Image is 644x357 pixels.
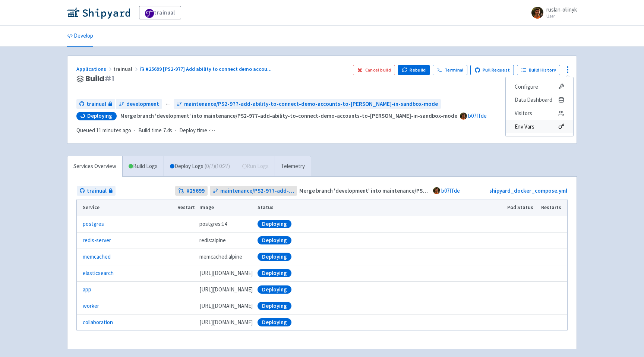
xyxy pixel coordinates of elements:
[175,199,197,216] th: Restart
[120,112,457,119] strong: Merge branch 'development' into maintenance/PS2-977-add-ability-to-connect-demo-accounts-to-[PERS...
[83,318,113,327] a: collaboration
[517,65,560,75] a: Build History
[164,156,236,177] a: Deploy Logs (0/7)(10:27)
[275,156,311,177] a: Telemetry
[505,199,539,216] th: Pod Status
[174,99,441,109] a: maintenance/PS2-977-add-ability-to-connect-demo-accounts-to-[PERSON_NAME]-in-sandbox-mode
[179,126,207,135] span: Deploy time
[515,121,534,132] span: Env Vars
[197,199,255,216] th: Image
[433,65,467,75] a: Terminal
[83,302,99,310] a: worker
[123,156,164,177] a: Build Logs
[527,7,577,19] a: ruslan-oliinyk User
[199,318,253,327] span: [DOMAIN_NAME][URL]
[199,302,253,310] span: [DOMAIN_NAME][URL]
[67,7,130,19] img: Shipyard logo
[76,127,131,134] span: Queued
[83,285,91,294] a: app
[199,220,227,228] span: postgres:14
[113,66,139,72] span: trainual
[258,318,291,326] div: Deploying
[258,220,291,228] div: Deploying
[186,187,205,195] strong: # 25699
[76,126,220,135] div: · ·
[205,162,230,171] span: ( 0 / 7 ) (10:27)
[515,108,532,119] span: Visitors
[258,236,291,244] div: Deploying
[86,100,106,108] span: trainual
[199,285,253,294] span: [DOMAIN_NAME][URL]
[258,269,291,277] div: Deploying
[76,66,113,72] a: Applications
[539,199,567,216] th: Restarts
[184,100,438,108] span: maintenance/PS2-977-add-ability-to-connect-demo-accounts-to-[PERSON_NAME]-in-sandbox-mode
[515,82,538,92] span: Configure
[165,100,171,108] span: ←
[546,6,577,13] span: ruslan-oliinyk
[210,186,297,196] a: maintenance/PS2-977-add-ability-to-connect-demo-accounts-to-[PERSON_NAME]-in-sandbox-mode
[116,99,162,109] a: development
[138,126,162,135] span: Build time
[515,95,552,105] span: Data Dashboard
[258,302,291,310] div: Deploying
[255,199,505,216] th: Status
[87,112,112,120] span: Deploying
[77,199,175,216] th: Service
[199,236,226,245] span: redis:alpine
[87,187,107,195] span: trainual
[175,186,208,196] a: #25699
[220,187,294,195] span: maintenance/PS2-977-add-ability-to-connect-demo-accounts-to-[PERSON_NAME]-in-sandbox-mode
[67,26,93,47] a: Develop
[353,65,395,75] button: Cancel build
[506,107,573,120] a: Visitors
[85,75,114,83] span: Build
[76,99,115,109] a: trainual
[468,112,487,119] a: b07ffde
[83,220,104,228] a: postgres
[163,126,172,135] span: 7.4s
[470,65,514,75] a: Pull Request
[139,6,181,19] a: trainual
[96,127,131,134] time: 11 minutes ago
[199,269,253,278] span: [DOMAIN_NAME][URL]
[506,80,573,94] a: Configure
[398,65,430,75] button: Rebuild
[146,66,272,72] span: #25699 [PS2-977] Add ability to connect demo accou ...
[506,120,573,133] a: Env Vars
[83,253,111,261] a: memcached
[77,186,116,196] a: trainual
[209,126,215,135] span: -:--
[506,93,573,107] a: Data Dashboard
[489,187,567,194] a: shipyard_docker_compose.yml
[258,253,291,261] div: Deploying
[83,236,111,245] a: redis-server
[299,187,636,194] strong: Merge branch 'development' into maintenance/PS2-977-add-ability-to-connect-demo-accounts-to-[PERS...
[67,156,122,177] a: Services Overview
[546,14,577,19] small: User
[83,269,114,278] a: elasticsearch
[258,285,291,294] div: Deploying
[104,73,114,84] span: # 1
[199,253,242,261] span: memcached:alpine
[139,66,273,72] a: #25699 [PS2-977] Add ability to connect demo accou...
[126,100,159,108] span: development
[441,187,460,194] a: b07ffde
